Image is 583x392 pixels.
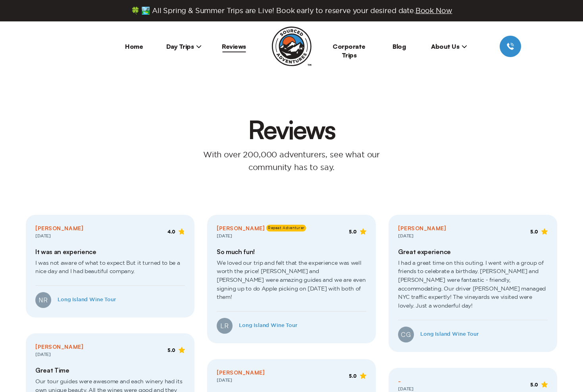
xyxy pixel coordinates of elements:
[217,256,366,312] span: We loved our trip and felt that the experience was well worth the price! [PERSON_NAME] and [PERSO...
[420,331,479,338] a: Long Island Wine Tour
[35,367,185,374] h2: Great Time
[217,234,232,238] span: [DATE]
[398,327,414,342] div: CG
[35,224,83,232] span: [PERSON_NAME]
[35,248,185,256] h2: It was an experience
[240,117,343,142] h1: Reviews
[167,348,175,353] span: 5.0
[58,297,116,303] a: Long Island Wine Tour
[333,42,366,59] a: Corporate Trips
[398,234,414,238] span: [DATE]
[239,323,297,329] a: Long Island Wine Tour
[398,248,548,256] h2: Great experience
[167,229,175,235] span: 4.0
[431,42,467,50] span: About Us
[530,382,538,388] span: 5.0
[530,229,538,235] span: 5.0
[266,225,306,231] span: Repeat Adventurer
[398,224,446,232] span: [PERSON_NAME]
[35,352,51,357] span: [DATE]
[125,42,143,50] a: Home
[217,378,232,382] span: [DATE]
[398,256,548,320] span: I had a great time on this outing. I went with a group of friends to celebrate a birthday. [PERSO...
[349,229,357,235] span: 5.0
[35,343,83,350] span: [PERSON_NAME]
[393,42,406,50] a: Blog
[398,387,414,391] span: [DATE]
[217,248,366,256] h2: So much fun!
[217,318,233,334] div: LR
[416,7,452,14] span: Book Now
[349,373,357,379] span: 5.0
[131,6,452,15] span: 🍀 🏞️ All Spring & Summer Trips are Live! Book early to reserve your desired date.
[166,42,202,50] span: Day Trips
[217,369,265,376] span: [PERSON_NAME]
[182,148,402,174] p: With over 200,000 adventurers, see what our community has to say.
[217,224,265,232] span: [PERSON_NAME]
[398,377,401,385] span: -
[222,42,246,50] a: Reviews
[35,292,51,308] div: NR
[35,234,51,238] span: [DATE]
[35,256,185,285] span: I was not aware of what to expect But it turned to be a nice day and I had beautiful company.
[272,27,312,66] img: Sourced Adventures company logo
